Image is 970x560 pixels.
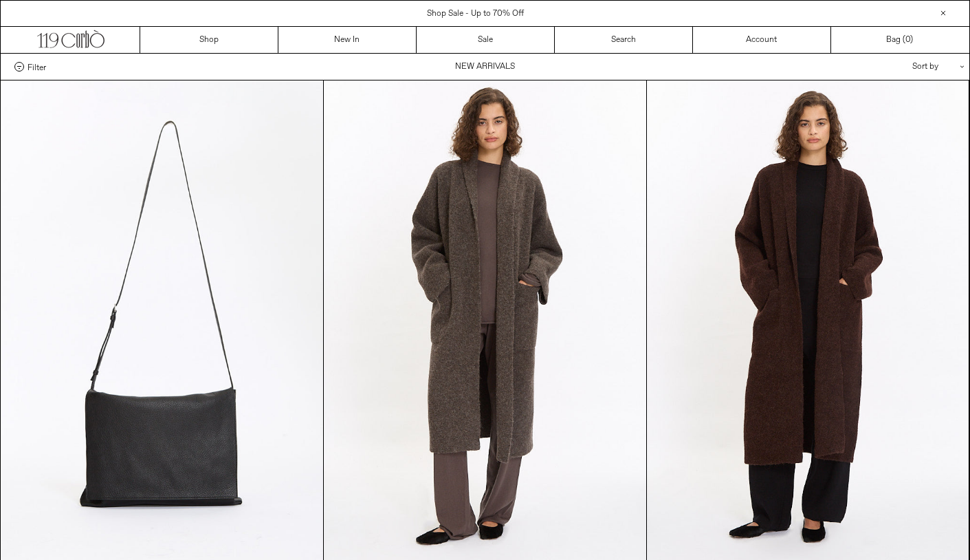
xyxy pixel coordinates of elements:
a: Shop [140,27,278,53]
a: Account [693,27,831,53]
span: 0 [905,34,910,45]
span: Filter [27,62,46,72]
span: ) [905,34,913,46]
a: Sale [417,27,555,53]
a: Bag () [831,27,969,53]
div: Sort by [832,54,956,80]
a: New In [278,27,417,53]
a: Search [555,27,693,53]
a: Shop Sale - Up to 70% Off [427,8,524,19]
